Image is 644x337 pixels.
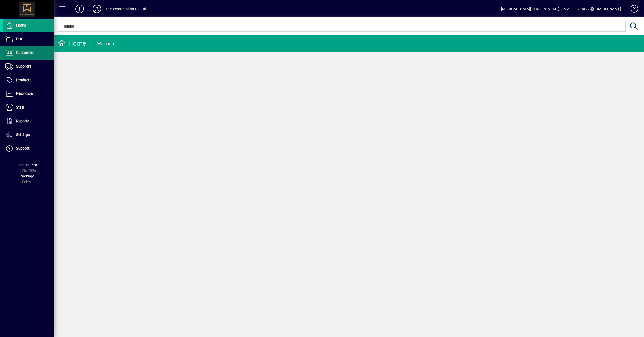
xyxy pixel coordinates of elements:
[16,105,24,109] span: Staff
[3,87,54,101] a: Financials
[105,5,148,13] div: The Woodsmiths NZ Ltd .
[15,163,39,167] span: Financial Year
[16,91,33,96] span: Financials
[3,32,54,46] a: POS
[16,23,26,27] span: Home
[16,132,30,137] span: Settings
[16,78,31,82] span: Products
[3,73,54,87] a: Products
[3,114,54,128] a: Reports
[16,64,31,68] span: Suppliers
[501,5,621,13] div: [MEDICAL_DATA][PERSON_NAME] [EMAIL_ADDRESS][DOMAIN_NAME]
[97,39,115,48] div: Welcome
[58,39,86,48] div: Home
[3,128,54,142] a: Settings
[16,119,29,123] span: Reports
[71,4,88,14] button: Add
[627,1,637,18] a: Knowledge Base
[16,37,23,41] span: POS
[3,46,54,60] a: Customers
[88,4,105,14] button: Profile
[3,101,54,114] a: Staff
[3,60,54,73] a: Suppliers
[3,142,54,155] a: Support
[16,50,34,55] span: Customers
[16,146,30,150] span: Support
[20,174,34,178] span: Package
